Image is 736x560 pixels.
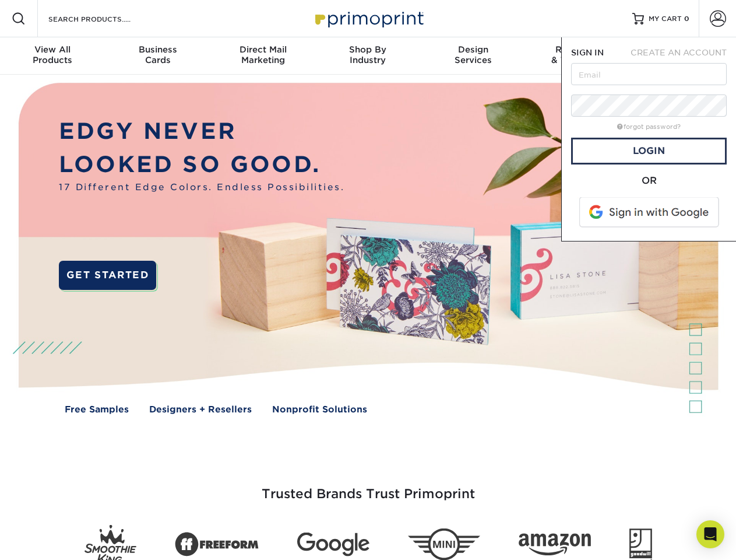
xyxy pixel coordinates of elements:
a: BusinessCards [105,37,210,75]
span: 17 Different Edge Colors. Endless Possibilities. [59,181,344,194]
span: Direct Mail [210,44,315,55]
span: MY CART [649,14,682,24]
img: Amazon [519,534,591,556]
input: Email [571,63,727,85]
div: OR [571,174,727,188]
a: forgot password? [617,123,681,131]
span: 0 [684,15,689,23]
a: Direct MailMarketing [210,37,315,75]
a: GET STARTED [59,261,156,290]
span: Resources [526,44,631,55]
div: Marketing [210,44,315,65]
a: Shop ByIndustry [315,37,420,75]
div: Services [421,44,526,65]
img: Google [297,533,369,556]
span: Business [105,44,210,55]
span: CREATE AN ACCOUNT [631,48,727,57]
img: Primoprint [310,6,427,31]
div: Cards [105,44,210,65]
a: Login [571,138,727,164]
p: LOOKED SO GOOD. [59,148,344,181]
div: & Templates [526,44,631,65]
a: Designers + Resellers [149,403,252,416]
a: Resources& Templates [526,37,631,75]
a: Free Samples [65,403,129,416]
img: Goodwill [629,528,652,560]
span: Design [421,44,526,55]
span: SIGN IN [571,48,604,57]
div: Industry [315,44,420,65]
p: EDGY NEVER [59,115,344,148]
input: SEARCH PRODUCTS..... [47,12,161,26]
span: Shop By [315,44,420,55]
a: Nonprofit Solutions [272,403,367,416]
div: Open Intercom Messenger [696,520,724,548]
h3: Trusted Brands Trust Primoprint [27,459,709,516]
a: DesignServices [421,37,526,75]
